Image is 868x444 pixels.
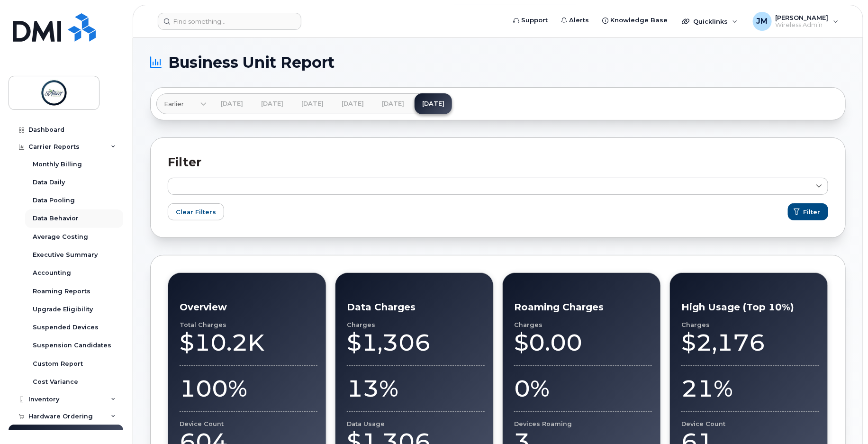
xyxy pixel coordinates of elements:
[514,321,652,328] div: Charges
[681,374,819,403] div: 21%
[294,93,331,114] a: [DATE]
[180,301,317,313] h3: Overview
[681,420,819,427] div: Device Count
[415,93,452,114] a: [DATE]
[164,100,184,109] span: Earlier
[803,208,820,217] span: Filter
[213,93,251,114] a: [DATE]
[180,374,317,403] div: 100%
[374,93,412,114] a: [DATE]
[788,203,828,220] button: Filter
[514,328,652,357] div: $0.00
[168,203,224,220] button: Clear Filters
[347,301,485,313] h3: Data Charges
[156,93,207,114] a: Earlier
[347,328,485,357] div: $1,306
[180,328,317,357] div: $10.2K
[514,374,652,403] div: 0%
[180,321,317,328] div: Total Charges
[681,321,819,328] div: Charges
[176,208,216,217] span: Clear Filters
[347,420,485,427] div: Data Usage
[253,93,291,114] a: [DATE]
[168,155,828,169] h2: Filter
[514,420,652,427] div: Devices Roaming
[334,93,371,114] a: [DATE]
[681,301,819,313] h3: High Usage (Top 10%)
[347,374,485,403] div: 13%
[514,301,652,313] h3: Roaming Charges
[681,328,819,357] div: $2,176
[180,420,317,427] div: Device Count
[168,55,335,70] span: Business Unit Report
[347,321,485,328] div: Charges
